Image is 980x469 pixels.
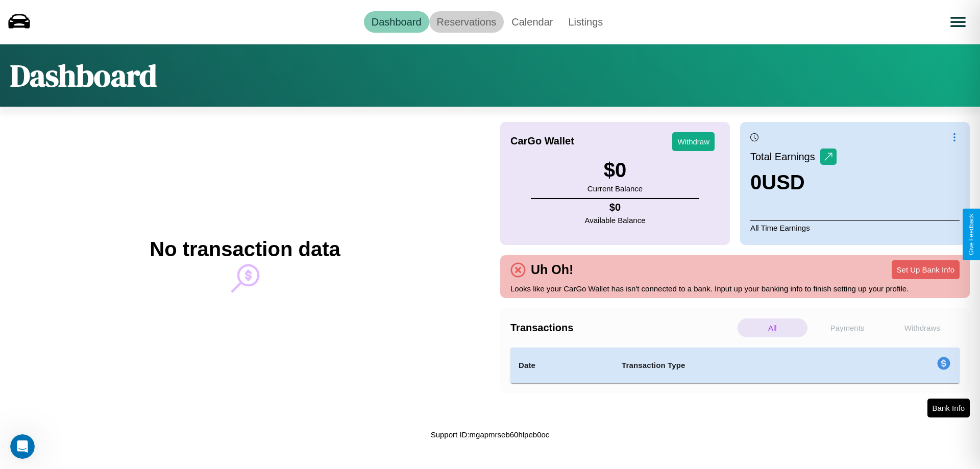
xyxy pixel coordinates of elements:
p: Available Balance [585,213,646,227]
h4: $ 0 [585,202,646,213]
button: Open menu [944,8,972,36]
h1: Dashboard [10,55,157,96]
h4: Uh Oh! [526,262,578,277]
button: Bank Info [927,399,970,417]
div: Give Feedback [968,214,975,255]
h4: CarGo Wallet [510,135,574,147]
h3: $ 0 [587,159,643,182]
button: Withdraw [672,132,715,151]
h2: No transaction data [150,238,340,261]
h4: Transactions [510,322,735,334]
p: Looks like your CarGo Wallet has isn't connected to a bank. Input up your banking info to finish ... [510,282,960,295]
h4: Date [519,359,605,372]
a: Listings [560,11,610,33]
a: Dashboard [364,11,429,33]
h3: 0 USD [750,171,837,194]
button: Set Up Bank Info [892,260,960,279]
p: All Time Earnings [750,220,960,235]
p: Withdraws [887,318,957,337]
iframe: Intercom live chat [10,434,35,459]
p: Payments [813,318,883,337]
a: Calendar [504,11,560,33]
h4: Transaction Type [622,359,853,372]
table: simple table [510,348,960,383]
p: Current Balance [587,182,643,195]
a: Reservations [429,11,504,33]
p: All [738,318,807,337]
p: Total Earnings [750,147,820,166]
p: Support ID: mgapmrseb60hlpeb0oc [431,428,550,441]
